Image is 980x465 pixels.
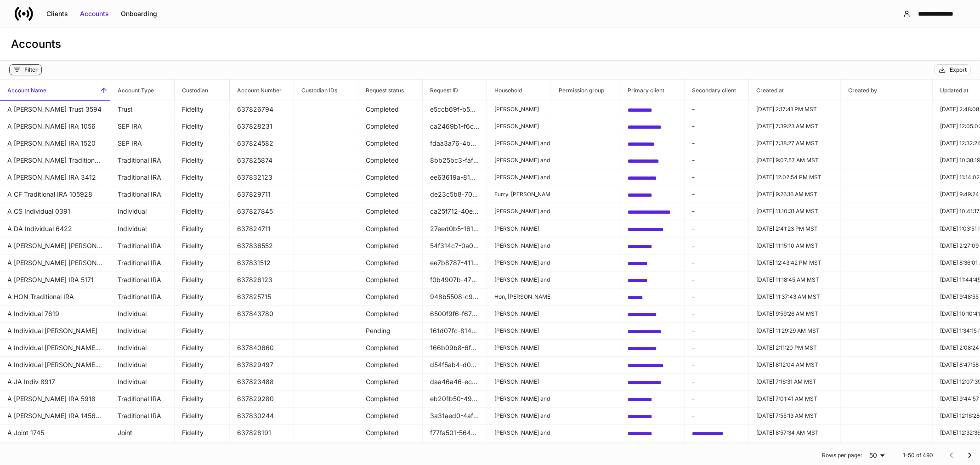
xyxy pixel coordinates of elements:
td: Completed [358,204,423,221]
p: [PERSON_NAME] and [PERSON_NAME] [494,430,544,437]
td: Completed [358,272,423,289]
td: 2025-09-24T14:55:13.133Z [749,408,841,425]
td: 2025-10-03T16:59:26.497Z [749,306,841,323]
td: 166b09b8-6fe1-4627-8db4-248f8bf328ce [423,340,487,357]
p: [PERSON_NAME] and [PERSON_NAME] [494,276,544,284]
td: ee7b8787-4113-45a4-ba1b-38262c506143 [423,255,487,272]
td: Fidelity [175,221,230,238]
span: Created at [749,79,840,101]
td: 2b613916-4aa8-4837-bad4-f3214662183f [423,442,487,459]
td: daa46a46-ecfc-4244-94af-e983f941a63d [423,374,487,391]
td: f77fa501-5642-4d12-91ba-3710aeb7db2f [423,425,487,442]
p: [PERSON_NAME] [494,327,544,335]
td: Traditional IRA [110,272,175,289]
div: 50 [866,451,888,460]
p: - [692,173,741,182]
p: - [692,122,741,131]
h6: Request ID [423,86,458,95]
td: Fidelity [175,425,230,442]
p: [PERSON_NAME] and [PERSON_NAME] [494,208,544,215]
p: - [692,394,741,403]
td: Completed [358,289,423,306]
td: Fidelity [175,357,230,374]
td: Fidelity [175,118,230,135]
td: Individual [110,323,175,340]
p: - [692,190,741,199]
td: 77bbad09-3bd4-43d5-9129-7141c729abba [620,169,685,186]
span: Request ID [423,79,487,101]
div: Export [950,66,967,74]
td: 637824711 [230,221,294,238]
p: [DATE] 2:41:23 PM MST [756,225,833,232]
p: - [692,309,741,318]
p: - [692,207,741,216]
td: Traditional IRA [110,289,175,306]
td: Fidelity [175,408,230,425]
p: - [692,326,741,335]
td: SEP IRA [110,135,175,152]
td: 637825715 [230,289,294,306]
p: [DATE] 7:39:23 AM MST [756,123,833,130]
td: bf1ba039-15f4-45d5-8b6f-267d3363eea2 [685,442,749,459]
p: [DATE] 8:57:34 AM MST [756,430,833,437]
p: [DATE] 11:10:31 AM MST [756,208,833,215]
td: 637832123 [230,169,294,186]
td: 637836552 [230,238,294,255]
td: 2025-09-24T19:02:54.080Z [749,169,841,186]
td: 2025-09-26T21:11:20.179Z [749,340,841,357]
td: fc3e4adc-58f3-4e70-a637-9130c840a9d2 [620,408,685,425]
td: SEP IRA [110,118,175,135]
p: - [692,241,741,250]
td: 2025-09-19T14:16:31.051Z [749,374,841,391]
td: 2025-09-23T15:57:34.012Z [749,425,841,442]
h6: Created at [749,86,784,95]
td: 161d07fc-8146-4b47-ba92-929a411b4545 [423,323,487,340]
td: Traditional IRA [110,186,175,203]
td: f0b4907b-472b-4f55-afec-f89c8cbb64c0 [423,272,487,289]
td: Completed [358,391,423,408]
p: [DATE] 2:17:41 PM MST [756,106,833,113]
td: Individual [110,374,175,391]
td: 637830244 [230,408,294,425]
td: e5d80d1e-32e9-46da-bb9d-a854d92b1a07 [620,186,685,203]
td: Completed [358,408,423,425]
td: Completed [358,255,423,272]
td: 96db90a1-1a94-4661-b3cc-d8c25d4e78d1 [620,425,685,442]
td: Completed [358,340,423,357]
td: Fidelity [175,255,230,272]
td: ee63619a-81d7-4148-b9fc-9dd113e0d14e [423,169,487,186]
p: [PERSON_NAME] and [PERSON_NAME] [494,174,544,181]
td: 637825874 [230,152,294,169]
td: d54f5ab4-d0e2-4e7d-b2bd-50b19f85a4cf [423,357,487,374]
td: b72476b8-dfd8-44bc-b94e-1920aa573c33 [620,391,685,408]
td: Fidelity [175,323,230,340]
td: 637829711 [230,186,294,203]
td: Completed [358,101,423,118]
td: Traditional IRA [110,152,175,169]
td: 6500f9f6-f672-4ba7-a4fd-dd20661e01d4 [423,306,487,323]
td: 27eed0b5-1618-4d40-a74f-c82af243311f [423,221,487,238]
td: Completed [358,374,423,391]
td: Fidelity [175,272,230,289]
p: - [692,360,741,369]
p: - [692,275,741,284]
p: [DATE] 7:55:13 AM MST [756,413,833,420]
span: Custodian IDs [294,79,358,101]
p: - [692,105,741,114]
td: 637824582 [230,135,294,152]
td: dcaa0a13-5c11-41b1-bab5-5b24b2b539af [620,374,685,391]
td: Fidelity [175,135,230,152]
p: [PERSON_NAME] [494,344,544,352]
td: de23c5b8-7004-46e8-aa9b-ff1c4ab888b9 [423,186,487,203]
td: 3a31aed0-4af0-4597-9006-4e40dd4e6dc8 [423,408,487,425]
p: [PERSON_NAME] and [PERSON_NAME] [494,242,544,250]
p: [PERSON_NAME] and [PERSON_NAME] [494,259,544,267]
p: [PERSON_NAME] and [PERSON_NAME] [494,140,544,147]
p: - [692,139,741,148]
td: Fidelity [175,306,230,323]
td: Individual [110,221,175,238]
td: 637826794 [230,101,294,118]
td: Joint [110,425,175,442]
td: 637829497 [230,357,294,374]
td: Completed [358,186,423,203]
